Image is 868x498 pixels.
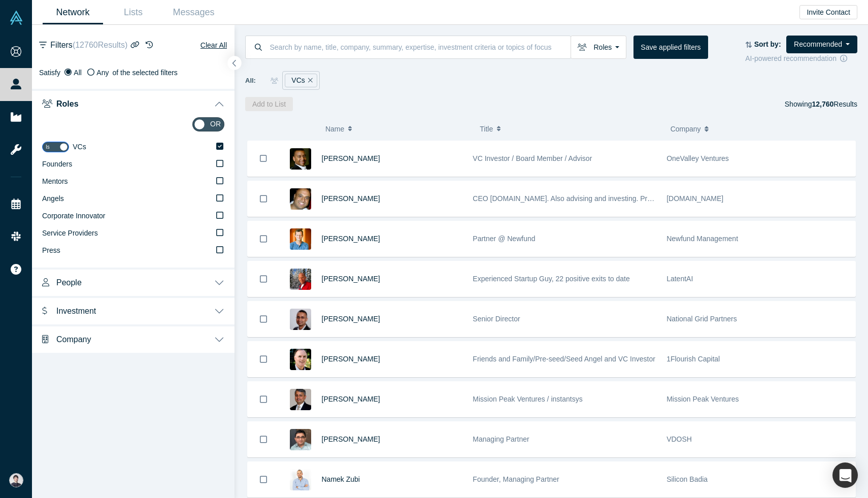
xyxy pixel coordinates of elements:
[32,89,235,117] button: Roles
[671,118,850,140] button: Company
[245,97,293,111] button: Add to List
[32,268,235,296] button: People
[322,194,380,203] a: [PERSON_NAME]
[248,302,279,337] button: Bookmark
[305,75,313,86] button: Remove Filter
[473,235,535,243] span: Partner @ Newfund
[473,395,582,403] span: Mission Peak Ventures / instantsys
[32,324,235,353] button: Company
[103,1,163,24] a: Lists
[666,275,693,283] span: LatentAI
[42,246,60,254] span: Press
[480,118,493,140] span: Title
[96,69,109,77] span: Any
[322,475,360,483] a: Namek Zubi
[42,160,72,168] span: Founders
[322,315,380,323] a: [PERSON_NAME]
[248,141,279,176] button: Bookmark
[322,235,380,243] a: [PERSON_NAME]
[480,118,659,140] button: Title
[42,212,106,220] span: Corporate Innovator
[290,309,311,330] img: Raghu Madabushi's Profile Image
[812,100,857,108] span: Results
[473,315,520,323] span: Senior Director
[42,194,64,203] span: Angels
[322,355,380,363] a: [PERSON_NAME]
[56,278,82,287] span: People
[285,74,317,87] div: VCs
[290,228,311,250] img: Henri Deshays's Profile Image
[666,194,723,203] span: [DOMAIN_NAME]
[666,395,739,403] span: Mission Peak Ventures
[245,76,256,86] span: All:
[473,275,629,283] span: Experienced Startup Guy, 22 positive exits to date
[666,435,692,443] span: VDOSH
[473,435,529,443] span: Managing Partner
[50,39,127,51] span: Filters
[290,269,311,290] img: Bruce Graham's Profile Image
[322,395,380,403] a: [PERSON_NAME]
[666,315,737,323] span: National Grid Partners
[666,475,708,483] span: Silicon Badia
[666,154,729,162] span: OneValley Ventures
[248,462,279,497] button: Bookmark
[73,41,128,49] span: ( 12760 Results)
[32,296,235,324] button: Investment
[671,118,701,140] span: Company
[290,429,311,450] img: Vishal Arora's Profile Image
[248,221,279,256] button: Bookmark
[290,349,311,370] img: David Lane's Profile Image
[290,188,311,210] img: Ben Cherian's Profile Image
[786,36,857,53] button: Recommended
[473,355,655,363] span: Friends and Family/Pre-seed/Seed Angel and VC Investor
[812,100,833,108] strong: 12,760
[39,68,227,78] div: Satisfy of the selected filters
[325,118,344,140] span: Name
[56,306,96,316] span: Investment
[322,154,380,162] a: [PERSON_NAME]
[745,53,857,64] div: AI-powered recommendation
[754,40,781,48] strong: Sort by:
[56,99,79,109] span: Roles
[473,194,792,203] span: CEO [DOMAIN_NAME]. Also advising and investing. Previously w/ Red Hat, Inktank, DreamHost, etc.
[290,469,311,490] img: Namek Zubi's Profile Image
[43,1,103,24] a: Network
[322,435,380,443] a: [PERSON_NAME]
[290,389,311,410] img: Vipin Chawla's Profile Image
[473,475,559,483] span: Founder, Managing Partner
[666,355,720,363] span: 1Flourish Capital
[290,148,311,170] img: Juan Scarlett's Profile Image
[248,261,279,296] button: Bookmark
[73,143,86,151] span: VCs
[248,382,279,417] button: Bookmark
[42,229,98,237] span: Service Providers
[74,69,82,77] span: All
[42,177,68,185] span: Mentors
[9,11,23,25] img: Alchemist Vault Logo
[200,39,227,51] button: Clear All
[322,275,380,283] a: [PERSON_NAME]
[666,235,738,243] span: Newfund Management
[799,5,857,19] button: Invite Contact
[248,181,279,216] button: Bookmark
[9,473,23,487] img: Katsutoshi Tabata's Account
[248,342,279,377] button: Bookmark
[571,36,626,59] button: Roles
[473,154,592,162] span: VC Investor / Board Member / Advisor
[56,335,91,344] span: Company
[163,1,224,24] a: Messages
[269,35,571,59] input: Search by name, title, company, summary, expertise, investment criteria or topics of focus
[633,36,708,59] button: Save applied filters
[785,97,857,111] div: Showing
[325,118,469,140] button: Name
[248,422,279,457] button: Bookmark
